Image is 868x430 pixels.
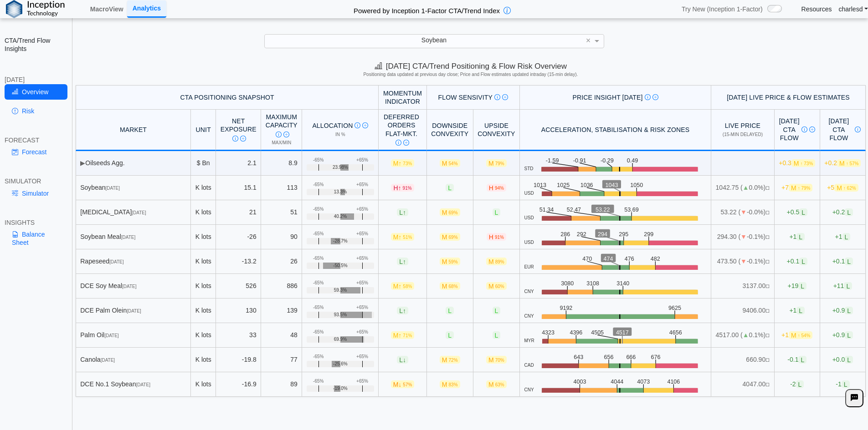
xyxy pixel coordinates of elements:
[266,113,298,138] div: Maximum Capacity
[440,356,460,364] span: M
[427,110,473,151] th: Downside Convexity
[216,225,261,249] td: -26
[403,235,412,240] span: 51%
[398,184,401,191] span: ↑
[487,184,506,192] span: H
[333,263,348,268] span: -50.5%
[682,5,763,13] span: Try New (Inception 1-Factor)
[313,379,324,384] div: -65%
[835,233,851,241] span: +1
[403,307,406,314] span: ↑
[832,258,853,265] span: +0.1
[495,235,504,240] span: 91%
[446,331,454,339] span: L
[824,117,861,142] div: [DATE] CTA Flow
[486,356,507,364] span: M
[87,1,127,17] a: MacroView
[216,298,261,323] td: 130
[789,184,812,192] span: M
[5,103,67,119] a: Risk
[216,200,261,225] td: 21
[599,230,609,237] text: 294
[799,208,807,216] span: L
[539,206,554,212] text: 51.34
[781,184,812,192] span: +7
[398,331,401,339] span: ↑
[261,200,302,225] td: 51
[362,122,368,128] img: Read More
[283,132,289,137] img: Read More
[798,186,811,191] span: ↑ 79%
[789,307,805,314] span: +1
[618,279,632,286] text: 3140
[77,72,864,77] h5: Positioning data updated at previous day close; Price and Flow estimates updated intraday (15-min...
[606,354,615,360] text: 656
[502,94,508,100] img: Read More
[313,157,324,163] div: -65%
[493,307,501,314] span: L
[350,3,503,15] h2: Powered by Inception 1-Factor CTA/Trend Index
[801,5,832,13] a: Resources
[216,372,261,397] td: -16.9
[711,176,775,200] td: 1042.75 ( 0.0%)
[261,249,302,274] td: 26
[627,255,636,262] text: 476
[524,264,534,270] span: EUR
[80,159,85,167] span: ▶
[356,182,368,187] div: +65%
[628,354,637,360] text: 666
[578,230,587,237] text: 292
[839,5,868,13] a: charlesd
[486,282,507,290] span: M
[837,159,861,167] span: M
[652,94,658,100] img: Read More
[398,233,401,240] span: ↑
[740,233,747,240] span: ▼
[765,186,770,191] span: NO FEED: Live data feed not provided for this market.
[191,348,216,372] td: K lots
[276,132,282,137] img: Info
[845,208,853,216] span: L
[261,323,302,348] td: 48
[80,331,186,339] div: Palm Oil
[232,136,238,142] img: Info
[397,307,408,314] span: L
[711,372,775,397] td: 4047.00
[711,110,775,151] th: Live Price
[495,358,504,363] span: 70%
[574,157,587,163] text: -0.91
[403,140,409,146] img: Read More
[334,288,347,293] span: 59.3%
[524,215,534,221] span: USD
[605,255,615,262] text: 474
[391,380,415,388] span: M
[765,259,770,264] span: NO FEED: Live data feed not provided for this market.
[787,208,807,216] span: +0.5
[585,35,592,47] span: Clear value
[216,249,261,274] td: -13.2
[5,177,67,185] div: SIMULATOR
[765,358,770,363] span: NO FEED: Live data feed not provided for this market.
[799,258,807,265] span: L
[109,259,123,264] span: [DATE]
[765,210,770,215] span: NO FEED: Live data feed not provided for this market.
[334,337,347,342] span: 69.9%
[127,0,166,17] a: Analytics
[375,62,567,71] span: [DATE] CTA/Trend Positioning & Flow Risk Overview
[104,333,118,338] span: [DATE]
[670,378,683,385] text: 4106
[440,282,460,290] span: M
[261,298,302,323] td: 139
[391,282,415,290] span: M
[76,85,379,110] th: CTA Positioning Snapshot
[788,282,807,290] span: +19
[557,181,570,188] text: 1025
[449,284,458,289] span: 68%
[335,132,345,137] span: in %
[216,151,261,176] td: 2.1
[261,176,302,200] td: 113
[587,279,601,286] text: 3108
[789,331,812,339] span: M
[832,356,853,364] span: +0.0
[354,122,360,128] img: Info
